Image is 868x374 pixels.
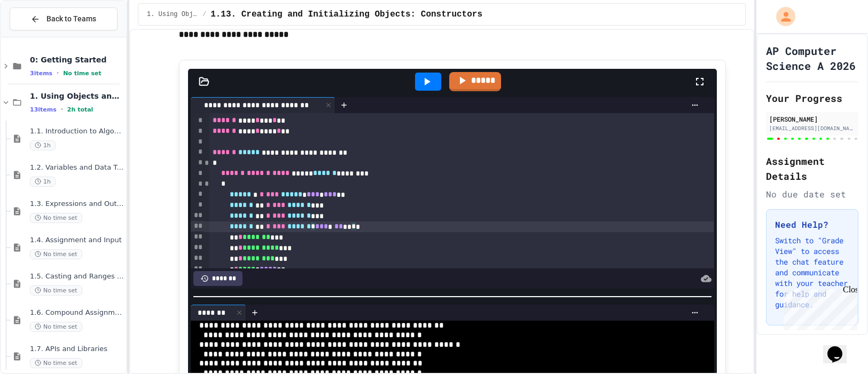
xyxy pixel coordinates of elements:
[30,200,124,209] span: 1.3. Expressions and Output [New]
[30,285,82,296] span: No time set
[823,331,857,363] iframe: chat widget
[63,70,101,77] span: No time set
[210,8,482,21] span: 1.13. Creating and Initializing Objects: Constructors
[765,4,798,29] div: My Account
[30,272,124,281] span: 1.5. Casting and Ranges of Values
[57,69,59,77] span: •
[769,124,855,132] div: [EMAIL_ADDRESS][DOMAIN_NAME]
[30,55,124,65] span: 0: Getting Started
[30,213,82,223] span: No time set
[766,91,858,106] h2: Your Progress
[30,249,82,259] span: No time set
[766,43,858,73] h1: AP Computer Science A 2026
[202,10,206,19] span: /
[10,7,118,30] button: Back to Teams
[30,345,124,354] span: 1.7. APIs and Libraries
[775,218,849,231] h3: Need Help?
[30,163,124,172] span: 1.2. Variables and Data Types
[30,106,57,113] span: 13 items
[30,358,82,368] span: No time set
[30,236,124,245] span: 1.4. Assignment and Input
[46,13,96,25] span: Back to Teams
[147,10,198,19] span: 1. Using Objects and Methods
[61,105,63,114] span: •
[30,70,52,77] span: 3 items
[766,188,858,201] div: No due date set
[4,4,74,68] div: Chat with us now!Close
[779,285,857,330] iframe: chat widget
[775,235,849,310] p: Switch to "Grade View" to access the chat feature and communicate with your teacher for help and ...
[30,177,56,187] span: 1h
[766,154,858,184] h2: Assignment Details
[30,91,124,101] span: 1. Using Objects and Methods
[769,114,855,124] div: [PERSON_NAME]
[67,106,93,113] span: 2h total
[30,140,56,150] span: 1h
[30,308,124,317] span: 1.6. Compound Assignment Operators
[30,322,82,332] span: No time set
[30,127,124,136] span: 1.1. Introduction to Algorithms, Programming, and Compilers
